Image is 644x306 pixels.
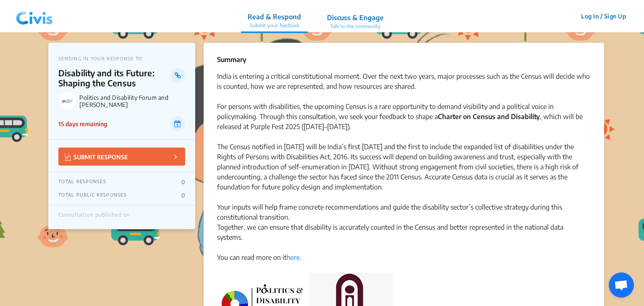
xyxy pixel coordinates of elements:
div: Consultation published on [58,212,130,223]
p: Talk to the community [327,23,384,30]
p: SENDING IN YOUR RESPONSE TO [58,56,185,61]
img: Politics and Disability Forum and Aastha logo [58,92,76,110]
p: Discuss & Engage [327,13,384,23]
p: TOTAL PUBLIC RESPONSES [58,192,127,199]
p: TOTAL RESPONSES [58,179,106,185]
img: navlogo.png [13,4,56,29]
p: 0 [181,192,185,199]
p: Disability and its Future: Shaping the Census [58,68,170,88]
p: 0 [181,179,185,185]
p: Politics and Disability Forum and [PERSON_NAME] [79,94,185,108]
div: Open chat [609,272,634,298]
p: 15 days remaining [58,119,107,128]
div: For persons with disabilities, the upcoming Census is a rare opportunity to demand visibility and... [217,101,591,142]
p: Summary [217,54,246,65]
p: Read & Respond [248,12,301,22]
a: here. [287,253,301,262]
p: Submit your feedback [248,22,301,29]
p: SUBMIT RESPONSE [65,152,128,161]
button: SUBMIT RESPONSE [58,148,185,166]
strong: Charter on Census and Disability [438,112,540,121]
button: Log In / Sign Up [576,10,631,23]
img: Vector.jpg [65,153,71,161]
div: India is entering a critical constitutional moment. Over the next two years, major processes such... [217,71,591,101]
